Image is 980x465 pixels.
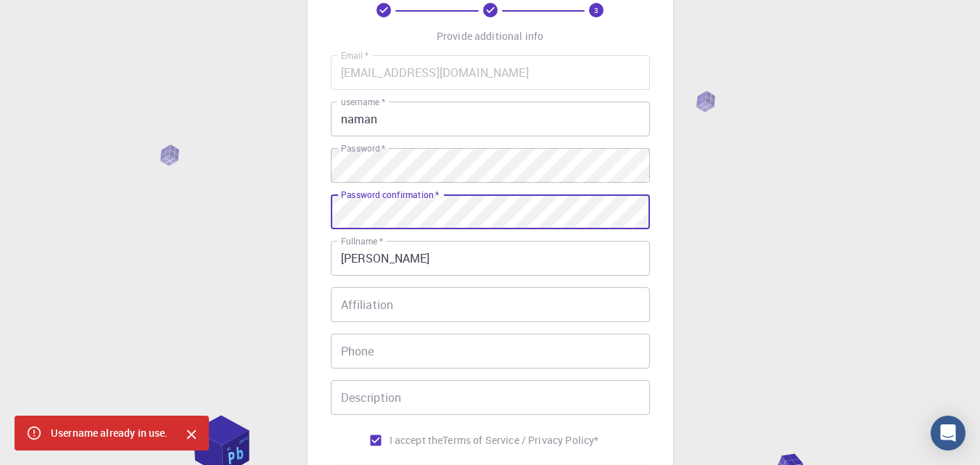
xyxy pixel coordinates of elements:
[341,235,383,247] label: Fullname
[180,423,203,446] button: Close
[437,29,543,44] p: Provide additional info
[341,49,368,62] label: Email
[341,189,439,201] label: Password confirmation
[931,416,965,450] div: Open Intercom Messenger
[51,420,168,446] div: Username already in use.
[341,142,385,155] label: Password
[594,5,598,15] text: 3
[390,433,443,448] span: I accept the
[341,96,385,108] label: username
[442,433,598,448] a: Terms of Service / Privacy Policy*
[442,433,598,448] p: Terms of Service / Privacy Policy *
